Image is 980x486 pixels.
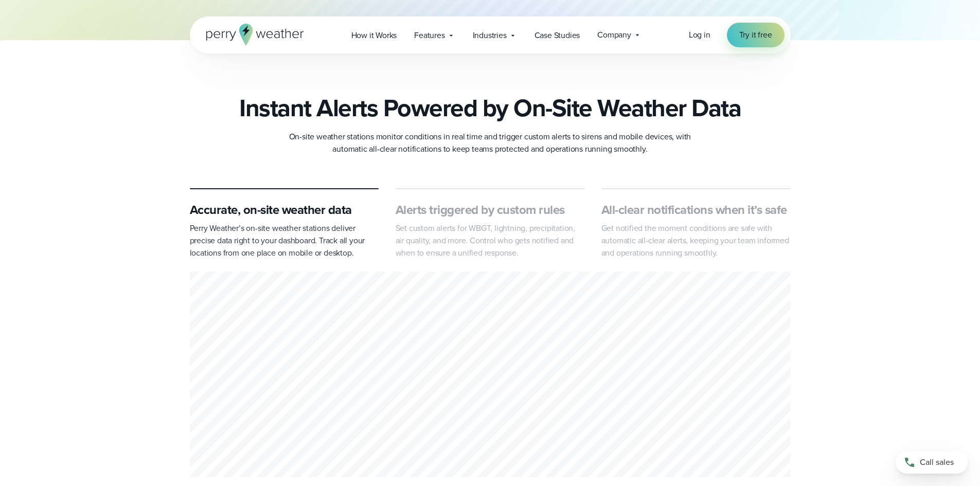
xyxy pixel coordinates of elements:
span: Industries [473,29,507,42]
a: Try it free [727,23,785,47]
span: How it Works [351,29,397,42]
h3: Accurate, on-site weather data [190,202,379,218]
a: How it Works [343,25,406,46]
p: Set custom alerts for WBGT, lightning, precipitation, air quality, and more. Control who gets not... [396,222,585,259]
span: Company [597,29,631,41]
h3: All-clear notifications when it’s safe [601,202,791,218]
span: Features [414,29,444,42]
span: Case Studies [534,29,580,42]
a: Call sales [896,451,968,474]
span: Log in [689,29,710,41]
div: 1 of 3 [190,272,791,481]
a: Log in [689,29,710,41]
h2: Instant Alerts Powered by On-Site Weather Data [239,94,741,122]
div: slideshow [190,272,791,481]
p: Perry Weather’s on-site weather stations deliver precise data right to your dashboard. Track all ... [190,222,379,259]
h3: Alerts triggered by custom rules [396,202,585,218]
span: Call sales [920,456,954,469]
span: Try it free [739,29,772,41]
p: Get notified the moment conditions are safe with automatic all-clear alerts, keeping your team in... [601,222,791,259]
p: On-site weather stations monitor conditions in real time and trigger custom alerts to sirens and ... [284,131,696,155]
a: Case Studies [526,25,589,46]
